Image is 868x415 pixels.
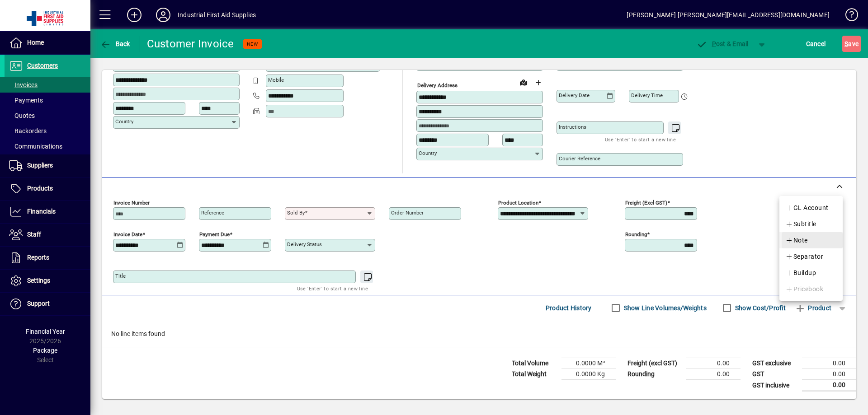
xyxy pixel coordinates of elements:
[779,232,843,248] button: Note
[785,251,823,262] span: Separator
[779,281,843,297] button: Pricebook
[779,216,843,232] button: Subtitle
[779,200,843,216] button: GL Account
[785,235,808,246] span: Note
[785,202,829,213] span: GL Account
[785,267,816,278] span: Buildup
[785,284,823,294] span: Pricebook
[779,265,843,281] button: Buildup
[785,219,816,229] span: Subtitle
[779,248,843,265] button: Separator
